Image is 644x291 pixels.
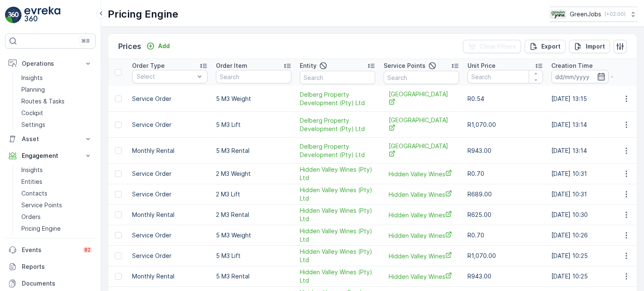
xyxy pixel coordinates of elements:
[216,70,291,83] input: Search
[212,138,296,164] td: 5 M3 Rental
[128,246,212,266] td: Service Order
[389,190,454,199] a: Hidden Valley Wines
[212,86,296,112] td: 5 M3 Weight
[21,85,45,94] p: Planning
[569,40,610,53] button: Import
[216,62,247,70] p: Order Item
[300,62,317,70] p: Entity
[389,272,454,281] a: Hidden Valley Wines
[570,10,601,18] p: GreenJobs
[128,86,212,112] td: Service Order
[480,42,516,51] p: Clear Filters
[18,95,96,107] a: Routes & Tasks
[389,211,454,219] span: Hidden Valley Wines
[300,71,375,84] input: Search
[212,225,296,246] td: 5 M3 Weight
[384,71,459,84] input: Search
[18,72,96,84] a: Insights
[21,97,65,106] p: Routes & Tasks
[128,184,212,205] td: Service Order
[21,201,62,209] p: Service Points
[389,170,454,178] span: Hidden Valley Wines
[22,59,79,68] p: Operations
[389,231,454,240] a: Hidden Valley Wines
[467,147,491,154] span: R943.00
[128,205,212,225] td: Monthly Rental
[5,131,96,147] button: Asset
[389,252,454,260] a: Hidden Valley Wines
[300,90,375,107] a: Delberg Property Development (Pty) Ltd
[467,62,496,70] p: Unit Price
[212,246,296,266] td: 5 M3 Lift
[115,147,122,154] div: Toggle Row Selected
[389,90,454,107] a: Queens Gardens
[18,188,96,199] a: Contacts
[118,41,141,52] p: Prices
[300,206,375,223] span: Hidden Valley Wines (Pty) Ltd
[21,166,43,174] p: Insights
[300,142,375,159] a: Delberg Property Development (Pty) Ltd
[610,72,613,82] p: -
[18,199,96,211] a: Service Points
[467,170,484,177] span: R0.70
[18,84,96,95] a: Planning
[541,42,561,51] p: Export
[21,178,42,186] p: Entities
[212,164,296,184] td: 2 M3 Weight
[128,112,212,138] td: Service Order
[300,227,375,244] a: Hidden Valley Wines (Pty) Ltd
[463,40,521,53] button: Clear Filters
[300,268,375,285] a: Hidden Valley Wines (Pty) Ltd
[18,223,96,234] a: Pricing Engine
[22,279,92,288] p: Documents
[389,116,454,133] span: [GEOGRAPHIC_DATA]
[212,266,296,287] td: 5 M3 Rental
[525,40,566,53] button: Export
[21,224,61,233] p: Pricing Engine
[22,135,79,143] p: Asset
[5,258,96,275] a: Reports
[389,142,454,159] span: [GEOGRAPHIC_DATA]
[212,205,296,225] td: 2 M3 Rental
[300,247,375,264] a: Hidden Valley Wines (Pty) Ltd
[21,189,47,198] p: Contacts
[467,70,543,83] input: Search
[81,38,90,44] p: ⌘B
[212,184,296,205] td: 2 M3 Lift
[300,165,375,182] a: Hidden Valley Wines (Pty) Ltd
[300,186,375,203] a: Hidden Valley Wines (Pty) Ltd
[18,107,96,119] a: Cockpit
[389,90,454,107] span: [GEOGRAPHIC_DATA]
[115,252,122,259] div: Toggle Row Selected
[115,170,122,177] div: Toggle Row Selected
[550,7,637,22] button: GreenJobs(+02:00)
[300,116,375,133] a: Delberg Property Development (Pty) Ltd
[143,41,173,51] button: Add
[467,121,496,128] span: R1,070.00
[128,266,212,287] td: Monthly Rental
[22,152,79,160] p: Engagement
[24,7,60,23] img: logo_light-DOdMpM7g.png
[18,164,96,176] a: Insights
[128,164,212,184] td: Service Order
[18,176,96,188] a: Entities
[115,211,122,218] div: Toggle Row Selected
[586,42,605,51] p: Import
[115,95,122,102] div: Toggle Row Selected
[467,191,492,198] span: R689.00
[21,74,43,82] p: Insights
[389,142,454,159] a: Queens Gardens
[389,116,454,133] a: Queens Gardens
[115,273,122,280] div: Toggle Row Selected
[467,252,496,259] span: R1,070.00
[21,109,43,117] p: Cockpit
[18,119,96,131] a: Settings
